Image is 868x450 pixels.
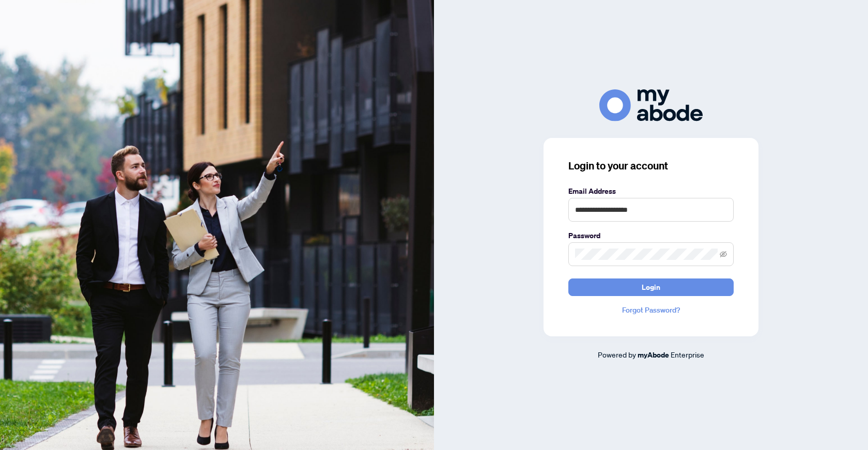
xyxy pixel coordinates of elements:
span: Login [642,279,660,296]
label: Email Address [568,185,734,197]
img: ma-logo [599,89,703,121]
a: myAbode [638,349,669,361]
a: Forgot Password? [568,304,734,316]
span: Enterprise [671,350,704,359]
span: Powered by [598,350,636,359]
label: Password [568,230,734,241]
h3: Login to your account [568,159,734,173]
span: eye-invisible [720,251,727,258]
button: Login [568,278,734,296]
